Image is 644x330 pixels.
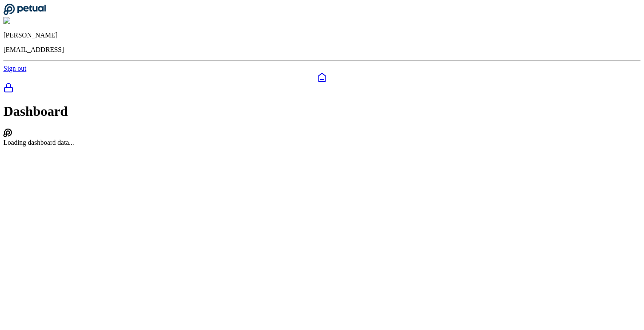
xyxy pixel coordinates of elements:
[3,83,641,95] a: SOC
[3,139,641,146] div: Loading dashboard data...
[3,103,641,119] h1: Dashboard
[3,9,46,17] a: Go to Dashboard
[3,65,26,72] a: Sign out
[3,32,641,39] p: [PERSON_NAME]
[3,46,641,54] p: [EMAIL_ADDRESS]
[3,17,44,25] img: Snir Kodesh
[3,72,641,83] a: Dashboard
